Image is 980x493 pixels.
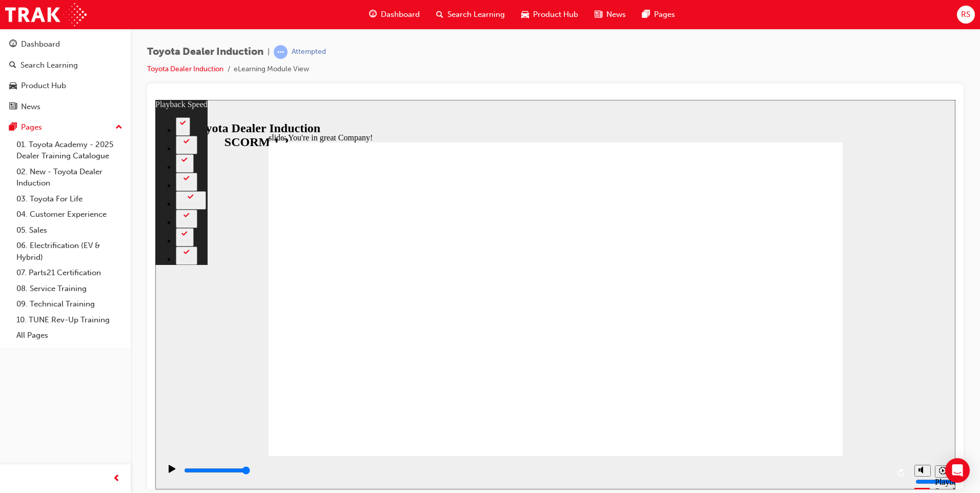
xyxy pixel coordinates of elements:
[268,46,270,58] span: |
[4,118,127,137] button: Pages
[447,9,505,20] span: Search Learning
[12,281,127,297] a: 08. Service Training
[12,191,127,207] a: 03. Toyota For Life
[292,47,326,57] div: Attempted
[12,222,127,238] a: 05. Sales
[4,35,127,54] a: Dashboard
[634,4,683,25] a: pages-iconPages
[147,65,223,73] a: Toyota Dealer Induction
[4,76,127,95] a: Product Hub
[780,365,795,378] button: Playback speed
[945,458,970,483] div: Open Intercom Messenger
[21,17,35,36] button: 2
[9,81,17,91] span: car-icon
[12,137,127,164] a: 01. Toyota Academy - 2025 Dealer Training Catalogue
[381,9,420,20] span: Dashboard
[12,238,127,265] a: 06. Electrification (EV & Hybrid)
[436,8,443,21] span: search-icon
[115,121,122,134] span: up-icon
[369,8,377,21] span: guage-icon
[29,366,95,375] input: slide progress
[12,327,127,343] a: All Pages
[361,4,428,25] a: guage-iconDashboard
[9,102,17,112] span: news-icon
[12,312,127,328] a: 10. TUNE Rev-Up Training
[12,265,127,281] a: 07. Parts21 Certification
[595,8,602,21] span: news-icon
[4,97,127,116] a: News
[5,3,87,26] img: Trak
[234,64,309,75] li: eLearning Module View
[21,80,66,92] div: Product Hub
[113,473,120,485] span: prev-icon
[12,207,127,222] a: 04. Customer Experience
[21,38,60,50] div: Dashboard
[4,33,127,118] button: DashboardSearch LearningProduct HubNews
[957,6,975,24] button: RS
[961,9,970,20] span: RS
[9,40,17,49] span: guage-icon
[9,123,17,132] span: pages-icon
[12,164,127,191] a: 02. New - Toyota Dealer Induction
[25,27,31,34] div: 2
[739,365,754,381] button: Replay (Ctrl+Alt+R)
[606,9,626,20] span: News
[9,61,16,70] span: search-icon
[274,45,288,59] span: learningRecordVerb_ATTEMPT-icon
[760,378,826,386] input: volume
[147,46,263,58] span: Toyota Dealer Induction
[754,356,795,389] div: misc controls
[780,378,795,396] div: Playback Speed
[21,121,42,133] div: Pages
[428,4,513,25] a: search-iconSearch Learning
[5,364,23,382] button: Play (Ctrl+Alt+P)
[521,8,529,21] span: car-icon
[586,4,634,25] a: news-iconNews
[4,56,127,75] a: Search Learning
[642,8,650,21] span: pages-icon
[533,9,578,20] span: Product Hub
[21,59,78,71] div: Search Learning
[654,9,675,20] span: Pages
[12,296,127,312] a: 09. Technical Training
[5,356,754,389] div: playback controls
[759,365,775,377] button: Mute (Ctrl+Alt+M)
[21,101,40,113] div: News
[513,4,586,25] a: car-iconProduct Hub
